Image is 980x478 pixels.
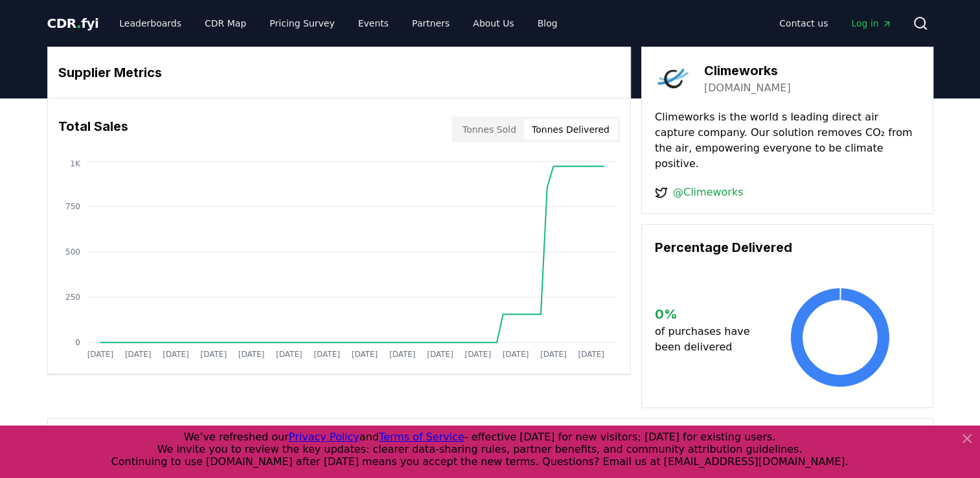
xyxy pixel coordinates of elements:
button: Tonnes Delivered [524,119,617,140]
tspan: [DATE] [276,350,302,359]
a: Contact us [769,12,838,35]
tspan: [DATE] [427,350,453,359]
tspan: [DATE] [87,350,113,359]
span: CDR fyi [47,16,99,31]
tspan: [DATE] [540,350,567,359]
tspan: 0 [75,338,80,347]
p: of purchases have been delivered [655,324,760,355]
a: CDR.fyi [47,14,99,32]
a: Partners [402,12,460,35]
img: Climeworks-logo [655,60,691,97]
a: Leaderboards [109,12,192,35]
tspan: [DATE] [238,350,264,359]
a: CDR Map [194,12,256,35]
a: Pricing Survey [259,12,345,35]
a: Log in [841,12,902,35]
tspan: 750 [65,202,80,211]
tspan: [DATE] [351,350,378,359]
h3: Supplier Metrics [58,63,620,82]
a: About Us [462,12,524,35]
tspan: [DATE] [464,350,491,359]
tspan: 1K [70,159,81,168]
a: @Climeworks [673,185,744,200]
tspan: [DATE] [503,350,529,359]
span: . [76,16,81,31]
a: Events [348,12,399,35]
span: Log in [851,17,891,30]
h3: Percentage Delivered [655,238,920,257]
tspan: 500 [65,247,80,256]
a: [DOMAIN_NAME] [704,80,791,96]
h3: Climeworks [704,61,791,80]
tspan: 250 [65,293,80,302]
h3: 0 % [655,304,760,324]
tspan: [DATE] [389,350,416,359]
tspan: [DATE] [200,350,227,359]
nav: Main [769,12,902,35]
tspan: [DATE] [124,350,151,359]
button: Tonnes Sold [455,119,524,140]
a: Blog [527,12,568,35]
p: Climeworks is the world s leading direct air capture company. Our solution removes CO₂ from the a... [655,109,920,172]
tspan: [DATE] [313,350,340,359]
tspan: [DATE] [163,350,189,359]
h3: Total Sales [58,117,128,142]
tspan: [DATE] [578,350,604,359]
nav: Main [109,12,567,35]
